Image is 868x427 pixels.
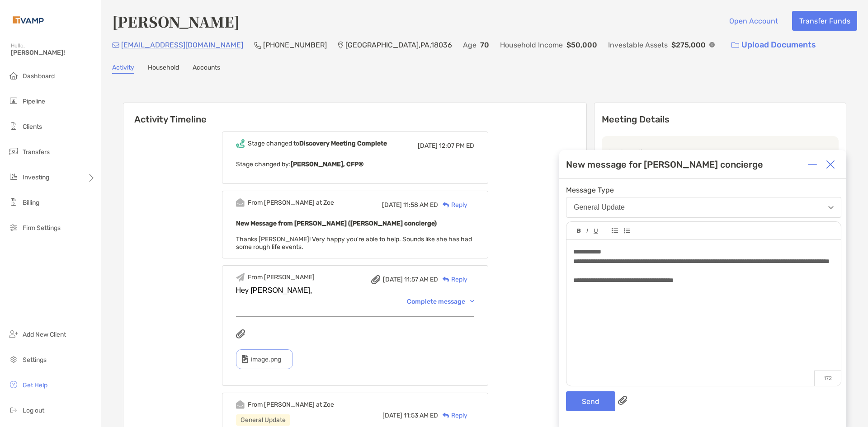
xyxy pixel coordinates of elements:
[383,276,403,283] span: [DATE]
[439,142,474,150] span: 12:07 PM ED
[338,42,344,49] img: Location Icon
[236,329,245,338] img: attachments
[23,148,50,156] span: Transfers
[299,140,387,147] b: Discovery Meeting Complete
[8,70,19,81] img: dashboard icon
[371,275,380,284] img: attachment
[248,199,334,206] div: From [PERSON_NAME] at Zoe
[418,142,438,150] span: [DATE]
[23,407,44,414] span: Log out
[236,286,474,295] div: Hey [PERSON_NAME],
[8,379,19,390] img: get-help icon
[11,4,46,36] img: Zoe Logo
[242,355,248,363] img: type
[263,39,327,51] p: [PHONE_NUMBER]
[345,39,452,51] p: [GEOGRAPHIC_DATA] , PA , 18036
[726,35,822,55] a: Upload Documents
[236,159,474,170] p: Stage changed by:
[291,160,363,168] b: [PERSON_NAME], CFP®
[236,414,290,426] div: General Update
[248,273,315,281] div: From [PERSON_NAME]
[8,171,19,182] img: investing icon
[23,381,47,389] span: Get Help
[112,11,240,32] h4: [PERSON_NAME]
[566,39,597,51] p: $50,000
[403,201,438,209] span: 11:58 AM ED
[236,235,472,251] span: Thanks [PERSON_NAME]! Very happy you're able to help. Sounds like she has had some rough life eve...
[407,298,474,305] div: Complete message
[123,103,586,125] h6: Activity Timeline
[443,202,449,208] img: Reply icon
[8,404,19,415] img: logout icon
[236,220,437,227] b: New Message from [PERSON_NAME] ([PERSON_NAME] concierge)
[566,197,841,218] button: General Update
[671,39,706,51] p: $275,000
[248,140,387,147] div: Stage changed to
[248,401,334,408] div: From [PERSON_NAME] at Zoe
[731,42,739,48] img: button icon
[709,42,715,47] img: Info Icon
[254,42,261,49] img: Phone Icon
[23,356,47,364] span: Settings
[586,229,588,233] img: Editor control icon
[612,228,618,233] img: Editor control icon
[404,276,438,283] span: 11:57 AM ED
[808,160,817,169] img: Expand or collapse
[623,228,630,234] img: Editor control icon
[566,186,841,194] span: Message Type
[566,159,763,170] div: New message for [PERSON_NAME] concierge
[8,197,19,207] img: billing icon
[566,391,615,411] button: Send
[826,160,835,169] img: Close
[438,200,467,210] div: Reply
[112,64,134,74] a: Activity
[236,139,245,148] img: Event icon
[480,39,489,51] p: 70
[23,199,39,206] span: Billing
[438,411,467,420] div: Reply
[443,413,449,418] img: Reply icon
[814,371,841,386] p: 172
[404,412,438,419] span: 11:53 AM ED
[574,203,625,211] div: General Update
[193,64,220,74] a: Accounts
[121,39,243,51] p: [EMAIL_ADDRESS][DOMAIN_NAME]
[23,174,49,181] span: Investing
[236,400,245,409] img: Event icon
[8,95,19,106] img: pipeline icon
[792,11,857,31] button: Transfer Funds
[500,39,563,51] p: Household Income
[8,146,19,157] img: transfers icon
[8,354,19,365] img: settings icon
[609,147,831,158] p: Last meeting
[382,201,402,209] span: [DATE]
[112,42,119,48] img: Email Icon
[8,121,19,131] img: clients icon
[23,98,45,105] span: Pipeline
[577,229,581,233] img: Editor control icon
[382,412,402,419] span: [DATE]
[23,224,61,232] span: Firm Settings
[23,123,42,131] span: Clients
[608,39,668,51] p: Investable Assets
[722,11,785,31] button: Open Account
[594,229,598,234] img: Editor control icon
[602,114,839,125] p: Meeting Details
[618,396,627,405] img: paperclip attachments
[251,356,281,363] span: image.png
[463,39,476,51] p: Age
[236,273,245,282] img: Event icon
[11,49,95,56] span: [PERSON_NAME]!
[23,72,55,80] span: Dashboard
[8,222,19,233] img: firm-settings icon
[438,275,467,284] div: Reply
[236,198,245,207] img: Event icon
[828,206,834,209] img: Open dropdown arrow
[23,331,66,338] span: Add New Client
[8,328,19,339] img: add_new_client icon
[443,277,449,282] img: Reply icon
[470,300,474,303] img: Chevron icon
[148,64,179,74] a: Household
